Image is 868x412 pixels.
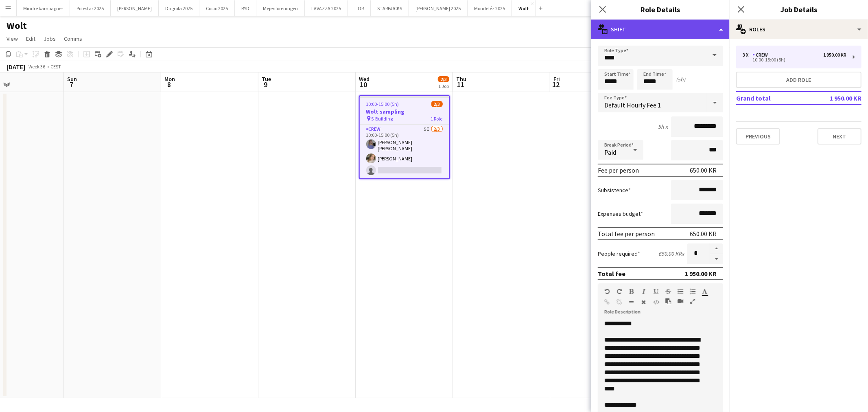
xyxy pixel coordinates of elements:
div: 1 Job [438,83,449,89]
app-card-role: Crew5I2/310:00-15:00 (5h)[PERSON_NAME] [PERSON_NAME][PERSON_NAME] [360,125,449,178]
app-job-card: 10:00-15:00 (5h)2/3Wolt sampling S-Building1 RoleCrew5I2/310:00-15:00 (5h)[PERSON_NAME] [PERSON_N... [359,95,450,179]
span: 2/3 [438,76,449,82]
button: [PERSON_NAME] 2025 [409,0,468,16]
button: Redo [617,288,622,295]
a: View [3,33,21,44]
div: Fee per person [598,166,639,174]
h1: Wolt [7,20,27,32]
div: 650.00 KR [690,166,717,174]
td: 1 950.00 KR [810,92,861,105]
button: Cocio 2025 [199,0,235,16]
span: Tue [262,75,271,83]
a: Jobs [40,33,59,44]
span: Jobs [44,35,56,42]
div: 1 950.00 KR [685,270,717,278]
span: Fri [553,75,560,83]
div: (5h) [676,76,685,83]
button: Horizontal Line [629,299,634,305]
span: 12 [552,80,560,89]
div: Total fee [598,270,625,278]
span: 9 [260,80,271,89]
div: Shift [591,20,730,39]
button: Previous [736,128,780,145]
button: Mejeriforeningen [256,0,305,16]
button: Unordered List [678,288,683,295]
button: Clear Formatting [641,299,647,305]
span: Default Hourly Fee 1 [604,101,661,109]
button: Undo [604,288,610,295]
button: Insert video [678,298,683,305]
button: Polestar 2025 [70,0,111,16]
button: LAVAZZA 2025 [305,0,348,16]
button: Strikethrough [665,288,671,295]
div: CEST [50,64,61,70]
button: Fullscreen [690,298,695,305]
button: Decrease [710,254,723,264]
span: Wed [359,75,370,83]
span: 7 [66,80,77,89]
button: Ordered List [690,288,695,295]
span: Sun [67,75,77,83]
a: Comms [61,33,85,44]
button: STARBUCKS [371,0,409,16]
span: S-Building [372,116,393,122]
button: Mondeléz 2025 [468,0,512,16]
span: 11 [455,80,466,89]
span: Mon [164,75,175,83]
div: 5h x [658,123,668,130]
td: Grand total [736,92,810,105]
div: 3 x [743,52,752,58]
h3: Job Details [730,4,868,15]
div: 650.00 KR [690,230,717,238]
span: Comms [64,35,82,42]
div: Total fee per person [598,230,655,238]
span: Paid [604,148,616,156]
button: Bold [629,288,634,295]
span: 2/3 [431,101,443,107]
label: People required [598,250,640,257]
span: Week 36 [27,64,47,70]
div: 650.00 KR x [658,250,684,257]
button: Next [818,128,861,145]
button: HTML Code [653,299,659,305]
span: 8 [163,80,175,89]
span: 10 [358,80,370,89]
button: L'OR [348,0,371,16]
label: Expenses budget [598,210,643,217]
button: Add role [736,72,861,88]
h3: Wolt sampling [360,108,449,115]
button: BYD [235,0,256,16]
button: Mindre kampagner [17,0,70,16]
span: 10:00-15:00 (5h) [366,101,399,107]
div: 1 950.00 KR [823,52,846,58]
button: [PERSON_NAME] [111,0,159,16]
div: 10:00-15:00 (5h) [743,58,846,62]
a: Edit [23,33,39,44]
span: View [7,35,18,42]
h3: Role Details [591,4,730,15]
label: Subsistence [598,186,631,194]
button: Increase [710,243,723,254]
button: Dagrofa 2025 [159,0,199,16]
button: Italic [641,288,647,295]
div: [DATE] [7,63,25,71]
button: Wolt [512,0,536,16]
span: Edit [26,35,35,42]
button: Underline [653,288,659,295]
div: Crew [752,52,771,58]
span: Thu [456,75,466,83]
button: Text Color [702,288,708,295]
span: 1 Role [431,116,443,122]
button: Paste as plain text [665,298,671,305]
div: Roles [730,20,868,39]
